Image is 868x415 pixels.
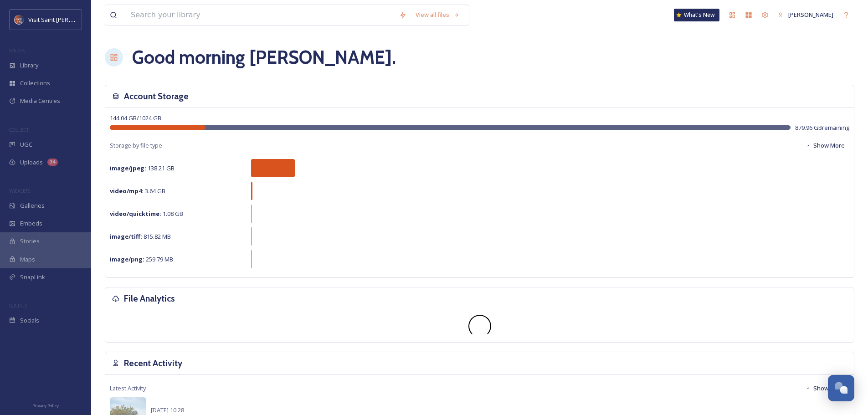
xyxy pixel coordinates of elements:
span: 3.64 GB [110,187,165,195]
img: Visit%20Saint%20Paul%20Updated%20Profile%20Image.jpg [15,15,24,24]
span: Galleries [20,201,45,210]
span: Privacy Policy [32,403,59,409]
span: Media Centres [20,97,60,105]
span: Stories [20,237,40,246]
strong: video/mp4 : [110,187,144,195]
h1: Good morning [PERSON_NAME] . [132,44,396,71]
span: SnapLink [20,273,45,282]
span: COLLECT [9,126,29,133]
strong: video/quicktime : [110,210,161,218]
span: Maps [20,255,35,264]
a: What's New [674,9,719,21]
strong: image/jpeg : [110,164,146,172]
span: Storage by file type [110,141,162,150]
button: Show More [801,379,849,397]
span: UGC [20,140,32,149]
span: Socials [20,316,39,325]
span: 1.08 GB [110,210,183,218]
span: Uploads [20,158,43,167]
a: [PERSON_NAME] [773,6,838,24]
span: SOCIALS [9,302,27,309]
h3: File Analytics [124,292,175,305]
span: 144.04 GB / 1024 GB [110,114,161,122]
div: 34 [47,159,58,166]
span: Library [20,61,38,70]
span: 815.82 MB [110,232,171,241]
strong: image/tiff : [110,232,142,241]
span: Collections [20,79,50,87]
span: Latest Activity [110,384,146,393]
span: 138.21 GB [110,164,175,172]
span: [PERSON_NAME] [788,10,833,19]
span: WIDGETS [9,187,30,194]
span: Visit Saint [PERSON_NAME] [28,15,101,24]
span: MEDIA [9,47,25,54]
h3: Account Storage [124,90,189,103]
button: Open Chat [828,375,854,401]
input: Search your library [126,5,395,25]
h3: Recent Activity [124,357,182,370]
span: [DATE] 10:28 [151,406,184,414]
span: 259.79 MB [110,255,173,263]
span: 879.96 GB remaining [795,123,849,132]
a: Privacy Policy [32,400,59,410]
a: View all files [411,6,464,24]
strong: image/png : [110,255,144,263]
button: Show More [801,137,849,154]
span: Embeds [20,219,42,228]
